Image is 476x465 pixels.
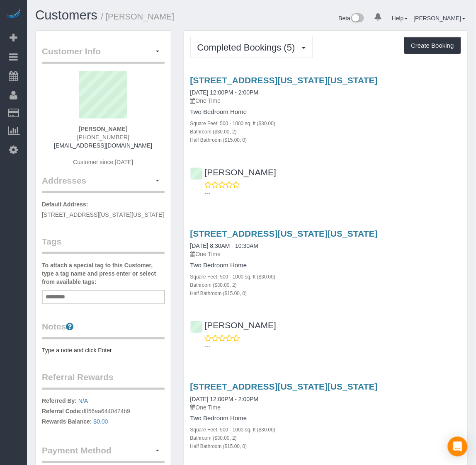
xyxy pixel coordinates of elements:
p: One Time [190,250,461,258]
small: Square Feet: 500 - 1000 sq. ft ($30.00) [190,427,276,433]
a: [STREET_ADDRESS][US_STATE][US_STATE] [190,382,378,392]
label: Default Address: [42,200,88,208]
a: [EMAIL_ADDRESS][DOMAIN_NAME] [54,142,152,149]
small: Bathroom ($30.00, 2) [190,436,237,441]
pre: Type a note and click Enter [42,346,165,355]
a: [PERSON_NAME] [190,167,277,177]
span: Completed Bookings (5) [197,42,299,53]
a: Customers [35,8,97,22]
a: [STREET_ADDRESS][US_STATE][US_STATE] [190,229,378,238]
a: [PERSON_NAME] [414,15,466,22]
h4: Two Bedroom Home [190,109,461,116]
small: / [PERSON_NAME] [101,12,175,21]
h4: Two Bedroom Home [190,415,461,422]
p: --- [205,189,461,197]
a: [DATE] 12:00PM - 2:00PM [190,396,259,403]
a: [DATE] 8:30AM - 10:30AM [190,242,259,249]
label: Rewards Balance: [42,418,92,426]
label: Referral Code: [42,407,82,416]
span: Customer since [DATE] [73,159,133,165]
small: Bathroom ($30.00, 2) [190,129,237,135]
a: Help [392,15,408,22]
legend: Referral Rewards [42,371,165,390]
img: Automaid Logo [5,8,22,20]
legend: Tags [42,235,165,254]
div: Open Intercom Messenger [448,437,468,457]
p: --- [205,342,461,351]
p: One Time [190,404,461,412]
a: Beta [339,15,364,22]
p: dff56aa6440474b9 [42,397,165,428]
small: Half Bathroom ($15.00, 0) [190,291,247,296]
legend: Payment Method [42,445,165,463]
p: One Time [190,97,461,105]
span: [PHONE_NUMBER] [77,134,129,140]
a: [DATE] 12:00PM - 2:00PM [190,89,259,96]
button: Completed Bookings (5) [190,37,313,58]
small: Square Feet: 500 - 1000 sq. ft ($30.00) [190,121,276,126]
a: [PERSON_NAME] [190,321,277,330]
small: Square Feet: 500 - 1000 sq. ft ($30.00) [190,274,276,280]
a: $0.00 [94,419,108,425]
label: To attach a special tag to this Customer, type a tag name and press enter or select from availabl... [42,261,165,286]
legend: Customer Info [42,45,165,64]
strong: [PERSON_NAME] [79,126,127,132]
a: [STREET_ADDRESS][US_STATE][US_STATE] [190,75,378,85]
span: [STREET_ADDRESS][US_STATE][US_STATE] [42,211,164,218]
small: Half Bathroom ($15.00, 0) [190,137,247,143]
button: Create Booking [404,37,461,54]
small: Half Bathroom ($15.00, 0) [190,444,247,450]
label: Referred By: [42,397,77,405]
img: New interface [350,13,364,24]
h4: Two Bedroom Home [190,262,461,269]
legend: Notes [42,321,165,339]
a: N/A [78,398,88,404]
small: Bathroom ($30.00, 2) [190,282,237,288]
